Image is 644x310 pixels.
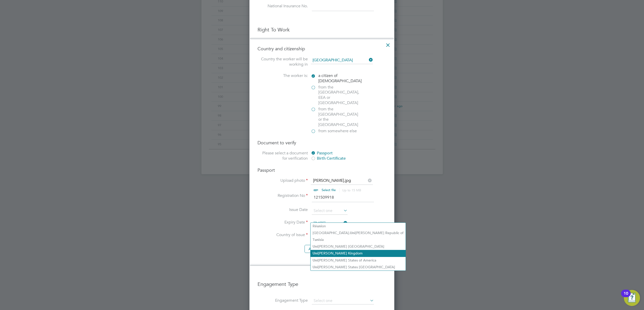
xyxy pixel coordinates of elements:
[257,57,308,67] label: Country the worker will be working in
[312,207,348,215] input: Select one
[317,224,322,228] b: uni
[257,26,386,33] h3: Right To Work
[311,236,406,243] li: T sia
[311,151,386,156] div: Passport
[315,238,320,242] b: uni
[313,258,318,262] b: Uni
[311,57,373,64] input: Search for...
[257,151,308,161] label: Please select a document for verification
[305,245,337,253] button: Add document
[311,264,406,271] li: [PERSON_NAME] States [GEOGRAPHIC_DATA]
[257,73,308,78] label: The worker is:
[257,167,386,173] h4: Passport
[624,290,640,306] button: Open Resource Center, 10 new notifications
[313,265,318,269] b: Uni
[313,251,318,255] b: Uni
[311,223,406,230] li: Ré on
[312,297,374,304] input: Select one
[311,250,406,257] li: [PERSON_NAME] Kingdom
[257,207,308,212] label: Issue Date
[318,107,361,127] span: from the [GEOGRAPHIC_DATA] or the [GEOGRAPHIC_DATA]
[257,298,308,303] label: Engagement Type
[311,243,406,250] li: [PERSON_NAME] [GEOGRAPHIC_DATA]
[257,232,308,238] label: Country of Issue
[312,220,348,227] input: Select one
[257,276,386,287] h3: Engagement Type
[313,244,318,249] b: Uni
[350,231,355,235] b: Uni
[311,156,386,161] div: Birth Certificate
[257,140,386,146] h4: Document to verify
[257,178,308,183] label: Upload photo
[624,293,628,300] div: 10
[318,73,362,84] span: a citizen of [DEMOGRAPHIC_DATA]
[311,257,406,264] li: [PERSON_NAME] States of America
[257,193,308,198] label: Registration No
[257,46,386,52] h4: Country and citizenship
[257,220,308,225] label: Expiry Date
[311,230,406,236] li: [GEOGRAPHIC_DATA], [PERSON_NAME] Republic of
[318,128,357,134] span: from somewhere else
[318,85,361,106] span: from the [GEOGRAPHIC_DATA], EEA or [GEOGRAPHIC_DATA]
[257,4,308,9] label: National Insurance No.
